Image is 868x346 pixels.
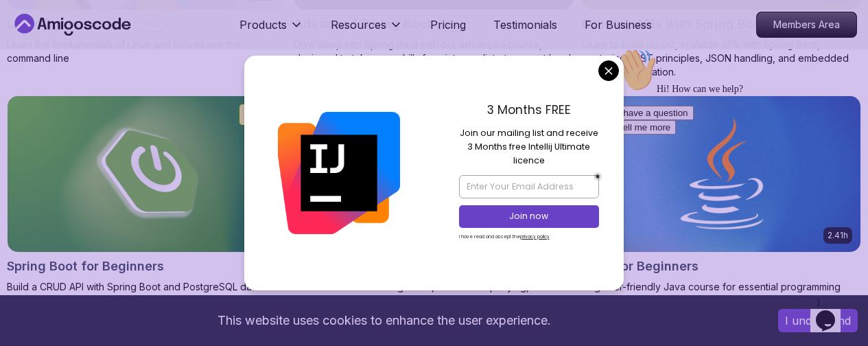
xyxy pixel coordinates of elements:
[582,280,861,308] p: Beginner-friendly Java course for essential programming skills and application development
[757,12,856,37] p: Members Area
[7,280,286,308] p: Build a CRUD API with Spring Boot and PostgreSQL database using Spring Data JPA and Spring AI
[430,16,466,33] a: Pricing
[607,43,854,284] iframe: chat widget
[10,305,758,336] div: This website uses cookies to enhance the user experience.
[294,280,574,308] p: Master database management, advanced querying, and expert data handling with ease
[5,41,136,51] span: Hi! How can we help?
[493,16,557,33] a: Testimonials
[294,38,574,65] p: Dive deep into Spring Boot with our advanced course, designed to take your skills from intermedia...
[7,95,286,308] a: Spring Boot for Beginners card1.67hNEWSpring Boot for BeginnersBuild a CRUD API with Spring Boot ...
[778,309,858,332] button: Accept cookies
[5,5,253,92] div: 👋Hi! How can we help?I have a questionTell me more
[810,291,854,332] iframe: chat widget
[756,12,857,38] a: Members Area
[5,63,86,78] button: I have a question
[585,16,652,33] a: For Business
[239,16,287,33] p: Products
[8,96,285,252] img: Spring Boot for Beginners card
[5,5,49,49] img: :wave:
[7,257,164,276] h2: Spring Boot for Beginners
[331,16,403,44] button: Resources
[5,78,69,92] button: Tell me more
[7,38,286,65] p: Learn the fundamentals of Linux and how to use the command line
[331,16,386,33] p: Resources
[239,16,303,44] button: Products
